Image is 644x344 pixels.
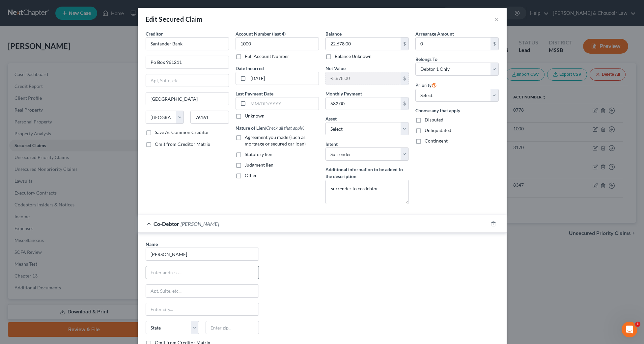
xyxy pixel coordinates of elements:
[415,30,454,37] label: Arrearage Amount
[146,56,229,68] input: Enter address...
[326,38,401,50] input: 0.00
[265,125,304,131] span: (Check all that apply)
[635,322,640,327] span: 1
[401,97,408,110] div: $
[326,97,401,110] input: 0.00
[236,124,304,131] label: Nature of Lien
[146,303,259,316] input: Enter city...
[415,81,437,89] label: Priority
[245,113,265,119] label: Unknown
[146,248,259,260] input: Enter name...
[325,116,337,121] span: Asset
[415,107,499,114] label: Choose any that apply
[425,117,443,122] span: Disputed
[236,37,319,50] input: XXXX
[415,56,437,62] span: Belongs To
[248,97,319,110] input: MM/DD/YYYY
[494,15,499,23] button: ×
[335,53,372,60] label: Balance Unknown
[155,129,209,136] label: Save As Common Creditor
[245,162,273,168] span: Judgment lien
[490,38,498,50] div: $
[155,141,210,147] span: Omit from Creditor Matrix
[245,53,289,60] label: Full Account Number
[236,65,264,72] label: Date Incurred
[325,65,346,72] label: Net Value
[248,72,319,85] input: MM/DD/YYYY
[401,72,408,85] div: $
[146,37,229,50] input: Search creditor by name...
[206,321,259,334] input: Enter zip..
[245,151,272,157] span: Statutory lien
[245,172,257,178] span: Other
[236,90,273,97] label: Last Payment Date
[325,166,409,180] label: Additional information to be added to the description
[154,221,179,227] span: Co-Debtor
[236,30,286,37] label: Account Number (last 4)
[325,90,362,97] label: Monthly Payment
[190,111,229,124] input: Enter zip...
[146,285,259,297] input: Apt, Suite, etc...
[146,74,229,87] input: Apt, Suite, etc...
[146,266,259,279] input: Enter address...
[401,38,408,50] div: $
[325,141,338,147] label: Intent
[146,14,203,24] div: Edit Secured Claim
[326,72,401,85] input: 0.00
[325,30,342,37] label: Balance
[146,241,158,247] span: Name
[181,221,219,227] span: [PERSON_NAME]
[425,138,448,144] span: Contingent
[622,322,637,337] iframe: Intercom live chat
[245,134,306,146] span: Agreement you made (such as mortgage or secured car loan)
[146,93,229,105] input: Enter city...
[416,38,490,50] input: 0.00
[425,127,451,133] span: Unliquidated
[146,31,163,37] span: Creditor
